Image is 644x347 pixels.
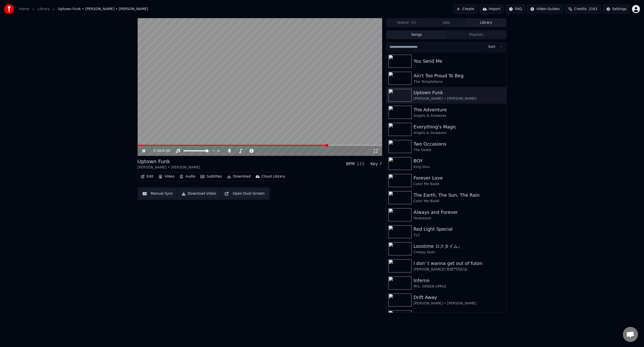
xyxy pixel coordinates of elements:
div: The Temptations [414,79,504,84]
button: Credits2161 [565,5,601,14]
button: Audio [177,173,197,180]
div: TLC [414,233,504,238]
div: Losstime ロスタイム』 [414,243,504,250]
div: Everything's Magic [414,123,504,130]
div: Always and Forever [414,209,504,216]
button: Playlists [446,31,506,39]
div: The Earth, The Sun, The Rain [414,192,504,199]
button: Queue [387,19,427,26]
div: Uptown Funk [137,158,200,165]
div: 115 [357,161,365,167]
div: The Deele [414,148,504,153]
button: Download Video [178,189,219,198]
button: Download [225,173,253,180]
span: Credits [574,7,587,12]
div: / [153,148,165,153]
button: Import [479,5,504,14]
a: Library [37,7,50,12]
div: Heatwave [414,216,504,221]
div: Forever Love [414,175,504,182]
div: [PERSON_NAME]打首獄門同好会 [414,267,504,272]
div: King Of Wishful Thinking [414,311,504,318]
div: Red Light Special [414,226,504,233]
button: Settings [603,5,630,14]
div: Color Me Badd [414,182,504,187]
div: Color Me Badd [414,199,504,204]
span: 3:30 [153,148,161,153]
div: Settings [612,7,627,12]
button: Video Guides [527,5,563,14]
button: Create [453,5,477,14]
button: Subtitles [198,173,224,180]
div: Cloud Library [262,174,285,179]
div: Angels & Airwaves [414,113,504,118]
span: 2161 [589,7,598,12]
div: [PERSON_NAME] • [PERSON_NAME] [414,96,504,101]
button: Open Dual Screen [221,189,268,198]
button: Video [156,173,176,180]
nav: breadcrumb [19,7,148,12]
button: Library [466,19,506,26]
button: Songs [387,31,447,39]
span: ( 1 ) [411,20,416,25]
div: BPM [346,161,355,167]
a: Home [19,7,29,12]
div: You Send Me [414,58,504,65]
div: Angels & Airwaves [414,130,504,135]
div: [PERSON_NAME] • [PERSON_NAME] [137,165,200,170]
img: youka [4,4,14,14]
button: Manual Sync [139,189,176,198]
span: Uptown Funk • [PERSON_NAME] • [PERSON_NAME] [58,7,148,12]
div: Drift Away [414,294,504,301]
div: The Adventure [414,106,504,113]
span: 4:30 [162,148,170,153]
button: Edit [139,173,155,180]
div: Uptown Funk [414,89,504,96]
div: BOY [414,157,504,164]
div: Ain't Too Proud To Beg [414,72,504,79]
div: [PERSON_NAME] • [PERSON_NAME] [414,301,504,306]
span: Sort [488,44,495,49]
button: FAQ [506,5,525,14]
div: Key [371,161,378,167]
div: I don' t wanna get out of futon [414,260,504,267]
div: F [380,161,382,167]
div: Mrs. GREEN APPLE [414,284,504,289]
button: Jobs [427,19,466,26]
div: Creepy Nuts [414,250,504,255]
div: Inferno [414,277,504,284]
div: King Gnu [414,164,504,169]
div: Two Occasions [414,141,504,148]
div: Open chat [623,327,638,342]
